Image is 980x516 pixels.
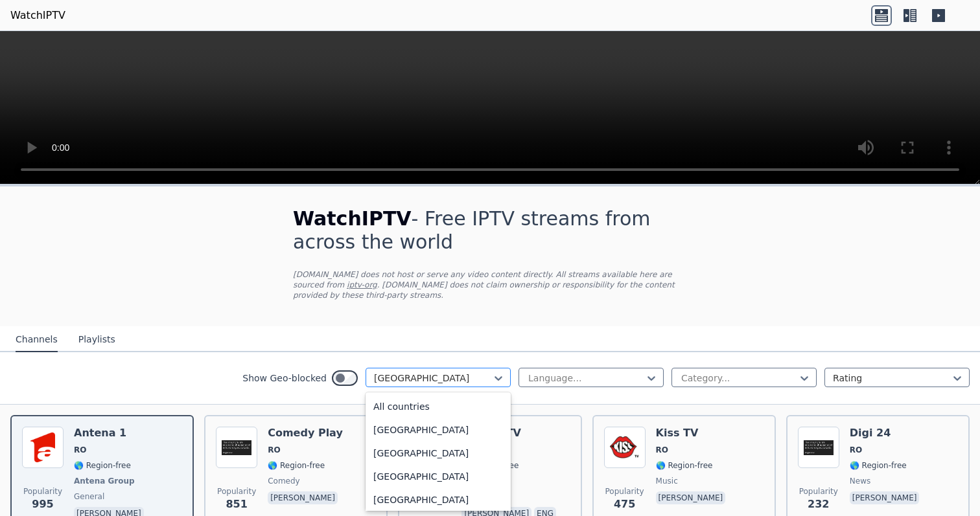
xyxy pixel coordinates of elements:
[366,418,511,442] div: [GEOGRAPHIC_DATA]
[242,372,327,385] label: Show Geo-blocked
[808,497,829,512] span: 232
[74,445,86,455] span: RO
[293,207,412,230] span: WatchIPTV
[293,207,687,254] h1: - Free IPTV streams from across the world
[74,427,146,440] h6: Antena 1
[850,427,922,440] h6: Digi 24
[656,445,668,455] span: RO
[656,427,729,440] h6: Kiss TV
[74,476,135,486] span: Antena Group
[366,465,511,488] div: [GEOGRAPHIC_DATA]
[798,427,839,468] img: Digi 24
[226,497,247,512] span: 851
[656,491,726,504] p: [PERSON_NAME]
[366,488,511,511] div: [GEOGRAPHIC_DATA]
[850,491,920,504] p: [PERSON_NAME]
[293,269,687,300] p: [DOMAIN_NAME] does not host or serve any video content directly. All streams available here are s...
[850,445,862,455] span: RO
[605,486,644,497] span: Popularity
[850,460,907,471] span: 🌎 Region-free
[268,445,280,455] span: RO
[614,497,635,512] span: 475
[347,280,377,289] a: iptv-org
[799,486,838,497] span: Popularity
[268,427,343,440] h6: Comedy Play
[216,427,257,468] img: Comedy Play
[10,8,65,23] a: WatchIPTV
[656,460,713,471] span: 🌎 Region-free
[656,476,678,486] span: music
[22,427,64,468] img: Antena 1
[16,328,58,352] button: Channels
[74,491,104,502] span: general
[74,460,131,471] span: 🌎 Region-free
[268,476,300,486] span: comedy
[268,491,338,504] p: [PERSON_NAME]
[217,486,256,497] span: Popularity
[850,476,870,486] span: news
[32,497,53,512] span: 995
[366,395,511,418] div: All countries
[78,328,115,352] button: Playlists
[604,427,646,468] img: Kiss TV
[268,460,325,471] span: 🌎 Region-free
[366,442,511,465] div: [GEOGRAPHIC_DATA]
[23,486,62,497] span: Popularity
